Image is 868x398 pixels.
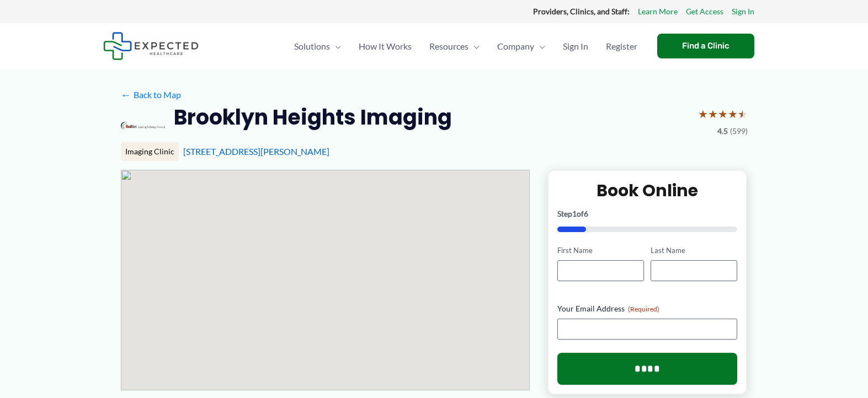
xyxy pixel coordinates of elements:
a: CompanyMenu Toggle [488,27,554,66]
span: Register [606,27,637,66]
h2: Brooklyn Heights Imaging [174,104,452,131]
span: 6 [584,209,588,218]
span: ★ [728,104,738,124]
a: Sign In [554,27,597,66]
span: Company [497,27,534,66]
span: Solutions [294,27,330,66]
label: Last Name [651,245,737,256]
span: ★ [698,104,708,124]
span: 4.5 [717,124,728,138]
span: ★ [708,104,718,124]
a: Sign In [732,4,754,19]
a: How It Works [350,27,420,66]
span: Menu Toggle [534,27,545,66]
span: ★ [718,104,728,124]
strong: Providers, Clinics, and Staff: [533,7,630,16]
span: ★ [738,104,748,124]
img: Expected Healthcare Logo - side, dark font, small [103,32,199,60]
span: Sign In [563,27,588,66]
span: ← [121,89,131,100]
a: Register [597,27,646,66]
a: ←Back to Map [121,87,181,103]
span: (Required) [628,305,659,313]
label: First Name [557,245,644,256]
a: Get Access [686,4,723,19]
span: Resources [429,27,468,66]
nav: Primary Site Navigation [285,27,646,66]
h2: Book Online [557,180,738,201]
a: [STREET_ADDRESS][PERSON_NAME] [183,146,329,157]
p: Step of [557,210,738,218]
a: Find a Clinic [657,34,754,58]
a: ResourcesMenu Toggle [420,27,488,66]
label: Your Email Address [557,303,738,314]
span: How It Works [359,27,412,66]
a: Learn More [638,4,678,19]
span: Menu Toggle [468,27,480,66]
span: (599) [730,124,748,138]
span: 1 [572,209,577,218]
a: SolutionsMenu Toggle [285,27,350,66]
div: Imaging Clinic [121,142,179,161]
span: Menu Toggle [330,27,341,66]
